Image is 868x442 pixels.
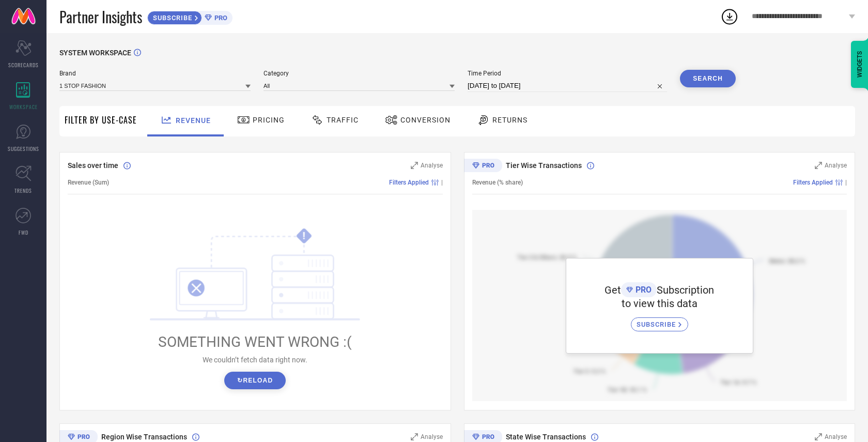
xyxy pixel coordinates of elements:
span: Tier Wise Transactions [506,161,582,170]
span: SYSTEM WORKSPACE [59,49,131,57]
input: Select time period [468,80,667,92]
span: Returns [492,116,528,124]
span: Traffic [327,116,359,124]
span: Filters Applied [793,179,833,186]
span: | [845,179,847,186]
span: Category [263,70,455,77]
a: SUBSCRIBEPRO [147,8,233,25]
span: Region Wise Transactions [101,433,187,441]
span: SOMETHING WENT WRONG :( [158,333,352,350]
span: PRO [633,285,652,295]
span: SUGGESTIONS [8,145,39,153]
svg: Zoom [411,162,418,169]
span: SCORECARDS [8,61,39,69]
span: Time Period [468,70,667,77]
div: Premium [464,159,502,174]
span: Revenue [176,116,211,125]
span: PRO [212,14,227,22]
span: SUBSCRIBE [148,14,195,22]
span: Analyse [421,433,443,440]
span: State Wise Transactions [506,433,586,441]
span: Partner Insights [59,6,142,27]
tspan: ! [303,230,305,242]
svg: Zoom [815,433,822,440]
span: Conversion [400,116,451,124]
span: TRENDS [14,187,32,194]
span: SUBSCRIBE [637,321,678,328]
span: Subscription [657,284,714,296]
a: SUBSCRIBE [631,310,688,331]
span: Filters Applied [389,179,429,186]
svg: Zoom [411,433,418,440]
span: Pricing [253,116,285,124]
span: Analyse [825,162,847,169]
span: Sales over time [68,161,118,170]
span: Get [605,284,621,296]
div: Open download list [720,7,739,26]
span: Analyse [421,162,443,169]
span: Analyse [825,433,847,440]
span: Filter By Use-Case [65,114,137,126]
span: Brand [59,70,251,77]
span: WORKSPACE [9,103,38,111]
span: We couldn’t fetch data right now. [203,356,307,364]
span: Revenue (Sum) [68,179,109,186]
button: Search [680,70,736,87]
svg: Zoom [815,162,822,169]
span: to view this data [622,297,698,310]
button: ↻Reload [224,372,286,389]
span: | [441,179,443,186]
span: FWD [19,228,28,236]
span: Revenue (% share) [472,179,523,186]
